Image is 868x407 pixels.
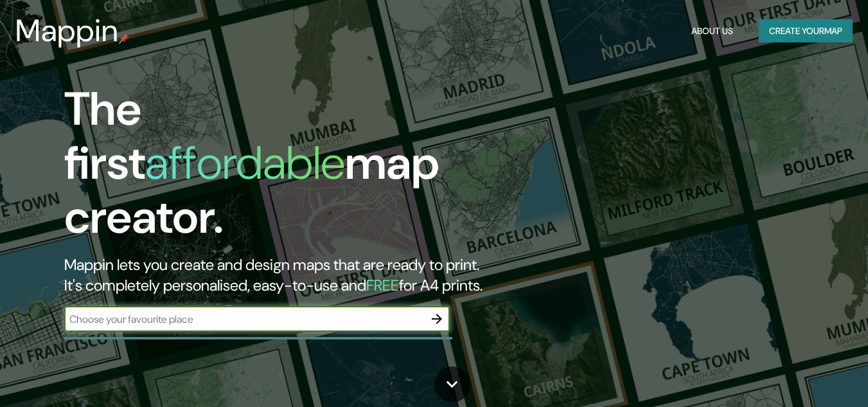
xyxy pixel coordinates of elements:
[686,19,738,43] button: About Us
[759,19,853,43] button: Create yourmap
[64,312,424,327] input: Choose your favourite place
[119,33,129,44] img: mappin-pin
[64,82,499,255] h1: The first map creator.
[366,275,399,295] h5: FREE
[145,133,345,193] h1: affordable
[15,13,119,49] h3: Mappin
[64,255,499,296] h2: Mappin lets you create and design maps that are ready to print. It's completely personalised, eas...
